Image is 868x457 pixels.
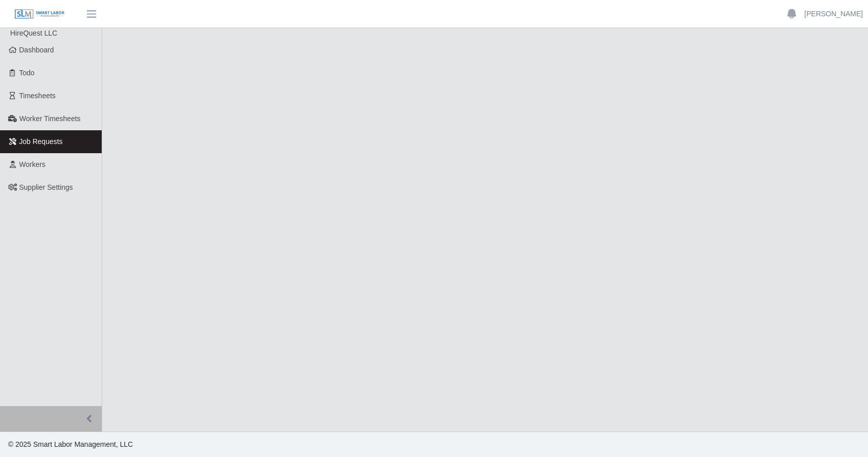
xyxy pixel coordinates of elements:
[10,29,57,37] span: HireQuest LLC
[19,160,46,168] span: Workers
[8,440,133,448] span: © 2025 Smart Labor Management, LLC
[19,183,73,191] span: Supplier Settings
[19,137,63,146] span: Job Requests
[19,69,35,77] span: Todo
[14,9,65,20] img: SLM Logo
[19,92,56,100] span: Timesheets
[19,46,54,54] span: Dashboard
[804,9,863,19] a: [PERSON_NAME]
[19,115,80,123] span: Worker Timesheets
